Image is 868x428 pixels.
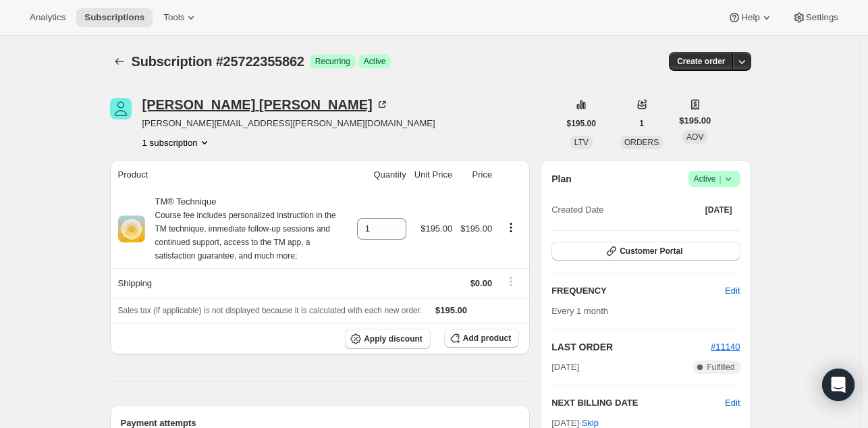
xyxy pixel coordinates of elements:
button: Product actions [500,220,522,235]
span: 1 [639,118,644,129]
span: Active [694,172,735,186]
span: [DATE] [551,360,579,374]
button: Shipping actions [500,274,522,289]
small: Course fee includes personalized instruction in the TM technique, immediate follow-up sessions an... [155,211,336,261]
th: Shipping [110,268,353,298]
span: [DATE] · [551,418,599,428]
button: Tools [155,8,206,27]
span: | [719,173,721,184]
h2: LAST ORDER [551,340,711,354]
span: $195.00 [460,223,492,234]
h2: Plan [551,172,572,186]
span: $0.00 [470,278,493,288]
span: [PERSON_NAME][EMAIL_ADDRESS][PERSON_NAME][DOMAIN_NAME] [142,117,435,130]
span: Customer Portal [620,246,682,257]
span: $195.00 [421,223,452,234]
span: $195.00 [435,305,467,315]
span: Create order [677,56,725,67]
span: Add product [463,333,511,344]
img: product img [118,215,145,242]
a: #11140 [711,342,740,352]
div: [PERSON_NAME] [PERSON_NAME] [142,98,389,111]
th: Unit Price [410,160,456,190]
button: Edit [725,396,740,410]
th: Product [110,160,353,190]
h2: NEXT BILLING DATE [551,396,725,410]
th: Price [456,160,496,190]
button: [DATE] [697,200,740,219]
span: $195.00 [679,114,711,128]
button: Create order [669,52,733,71]
span: [DATE] [705,205,732,215]
div: Open Intercom Messenger [822,369,855,401]
span: Analytics [30,12,65,23]
button: Edit [717,280,748,302]
span: AOV [686,132,703,142]
span: Created Date [551,203,603,217]
span: Sales tax (if applicable) is not displayed because it is calculated with each new order. [118,306,423,315]
button: $195.00 [559,114,604,133]
span: Fulfilled [707,362,734,373]
button: Apply discount [345,329,431,349]
span: $195.00 [567,118,596,129]
span: ORDERS [624,138,659,147]
button: Subscriptions [110,52,129,71]
span: Subscriptions [84,12,144,23]
span: Apply discount [364,333,423,344]
span: Help [741,12,759,23]
button: Analytics [22,8,74,27]
button: #11140 [711,340,740,354]
button: Customer Portal [551,242,740,261]
div: TM® Technique [145,195,349,263]
button: Help [720,8,781,27]
button: Add product [444,329,519,348]
span: Active [364,56,386,67]
button: Subscriptions [76,8,153,27]
span: Recurring [315,56,350,67]
span: Every 1 month [551,306,608,316]
th: Quantity [353,160,410,190]
span: Tools [163,12,184,23]
span: Settings [806,12,838,23]
button: 1 [631,114,652,133]
span: Subscription #25722355862 [132,54,304,69]
span: LTV [574,138,589,147]
span: Edit [725,284,740,298]
h2: FREQUENCY [551,284,725,298]
span: Cole Sydnor [110,98,132,119]
button: Product actions [142,136,211,149]
button: Settings [784,8,846,27]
